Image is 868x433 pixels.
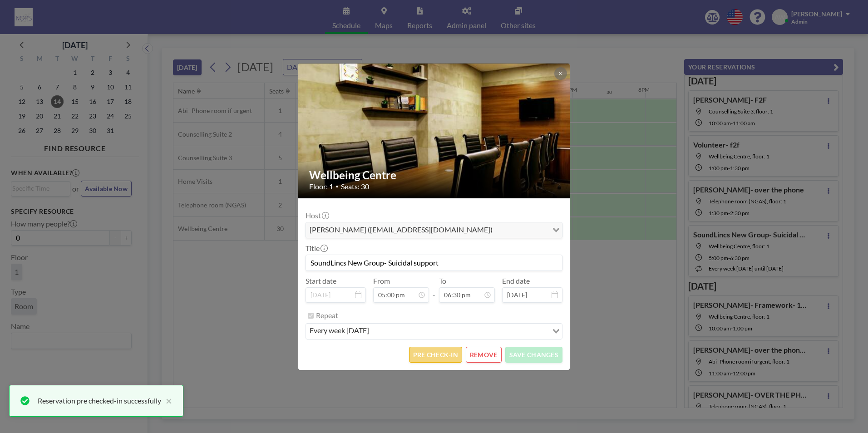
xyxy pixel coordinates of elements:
[495,224,547,236] input: Search for option
[161,395,172,406] button: close
[505,347,562,363] button: SAVE CHANGES
[306,211,328,220] label: Host
[439,276,446,285] label: To
[309,168,560,182] h2: Wellbeing Centre
[409,347,462,363] button: PRE CHECK-IN
[373,276,390,285] label: From
[502,276,530,285] label: End date
[306,276,336,285] label: Start date
[466,347,502,363] button: REMOVE
[341,182,369,191] span: Seats: 30
[335,183,339,190] span: •
[308,224,494,236] span: [PERSON_NAME] ([EMAIL_ADDRESS][DOMAIN_NAME])
[433,280,435,300] span: -
[309,182,333,191] span: Floor: 1
[372,325,547,337] input: Search for option
[306,244,327,253] label: Title
[298,40,571,221] img: 537.jpg
[306,324,562,339] div: Search for option
[308,325,371,337] span: every week [DATE]
[38,395,161,406] div: Reservation pre checked-in successfully
[306,255,562,271] input: (No title)
[316,311,338,320] label: Repeat
[306,222,562,238] div: Search for option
